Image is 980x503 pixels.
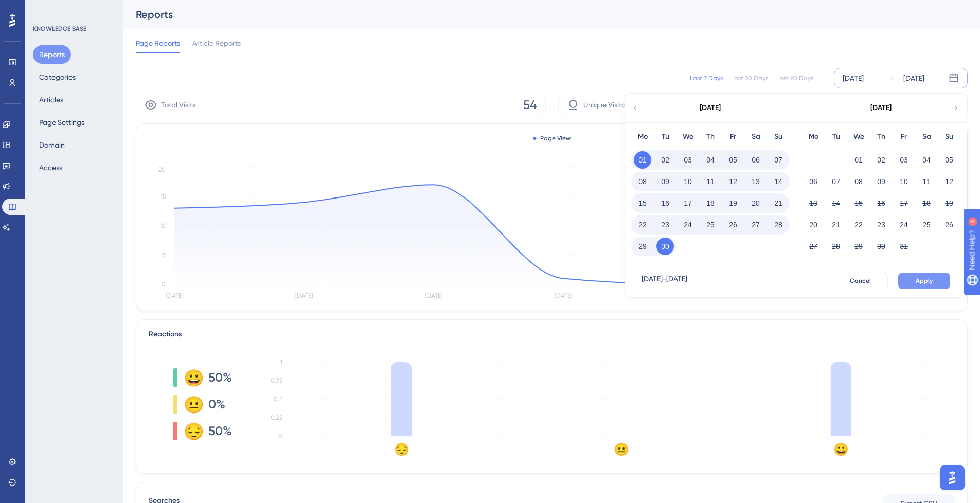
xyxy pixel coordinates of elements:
[747,216,764,233] button: 27
[747,173,764,190] button: 13
[805,194,822,212] button: 13
[898,273,950,289] button: Apply
[827,194,845,212] button: 14
[699,131,722,143] div: Th
[676,131,699,143] div: We
[656,216,674,233] button: 23
[208,369,232,386] span: 50%
[893,131,915,143] div: Fr
[895,151,913,169] button: 03
[161,99,195,111] span: Total Visits
[872,194,890,212] button: 16
[24,3,64,15] span: Need Help?
[33,136,71,154] button: Domain
[915,131,938,143] div: Sa
[805,173,822,190] button: 06
[184,369,200,386] div: 😀
[208,396,225,412] span: 0%
[33,91,69,109] button: Articles
[656,173,674,190] button: 09
[161,193,166,200] tspan: 15
[850,173,867,190] button: 08
[656,238,674,255] button: 30
[938,131,960,143] div: Su
[33,25,86,33] div: KNOWLEDGE BASE
[872,238,890,255] button: 30
[583,99,631,111] span: Unique Visitors
[634,238,651,255] button: 29
[33,45,71,64] button: Reports
[184,396,200,412] div: 😐
[770,151,787,169] button: 07
[847,131,870,143] div: We
[895,173,913,190] button: 10
[843,72,864,84] div: [DATE]
[159,222,166,229] tspan: 10
[918,151,935,169] button: 04
[827,216,845,233] button: 21
[933,292,950,299] tspan: [DATE]
[33,158,68,177] button: Access
[802,131,825,143] div: Mo
[684,292,702,299] tspan: [DATE]
[744,131,767,143] div: Sa
[724,216,742,233] button: 26
[805,216,822,233] button: 20
[850,238,867,255] button: 29
[679,151,697,169] button: 03
[833,273,888,289] button: Cancel
[271,377,282,384] tspan: 0.75
[679,216,697,233] button: 24
[158,166,166,173] tspan: 20
[895,216,913,233] button: 24
[940,173,958,190] button: 12
[833,442,849,457] text: 😀
[162,281,166,288] tspan: 0
[827,238,845,255] button: 28
[679,194,697,212] button: 17
[814,292,831,299] tspan: [DATE]
[278,433,282,440] tspan: 0
[184,423,200,439] div: 😔
[770,173,787,190] button: 14
[724,151,742,169] button: 05
[870,131,893,143] div: Th
[872,216,890,233] button: 23
[634,173,651,190] button: 08
[192,37,241,49] span: Article Reports
[850,216,867,233] button: 22
[731,74,768,82] div: Last 30 Days
[614,442,629,457] text: 😐
[918,216,935,233] button: 25
[679,173,697,190] button: 10
[631,131,654,143] div: Mo
[767,131,790,143] div: Su
[634,216,651,233] button: 22
[747,151,764,169] button: 06
[656,194,674,212] button: 16
[700,102,721,114] div: [DATE]
[940,216,958,233] button: 26
[850,277,871,285] span: Cancel
[33,68,82,86] button: Categories
[690,74,723,82] div: Last 7 Days
[656,151,674,169] button: 02
[872,151,890,169] button: 02
[827,173,845,190] button: 07
[903,72,924,84] div: [DATE]
[166,292,183,299] tspan: [DATE]
[805,238,822,255] button: 27
[747,194,764,212] button: 20
[163,251,166,259] tspan: 5
[850,194,867,212] button: 15
[533,134,571,142] div: Page View
[136,7,942,22] div: Reports
[918,173,935,190] button: 11
[724,173,742,190] button: 12
[425,292,442,299] tspan: [DATE]
[702,173,719,190] button: 11
[722,131,744,143] div: Fr
[872,173,890,190] button: 09
[136,37,180,49] span: Page Reports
